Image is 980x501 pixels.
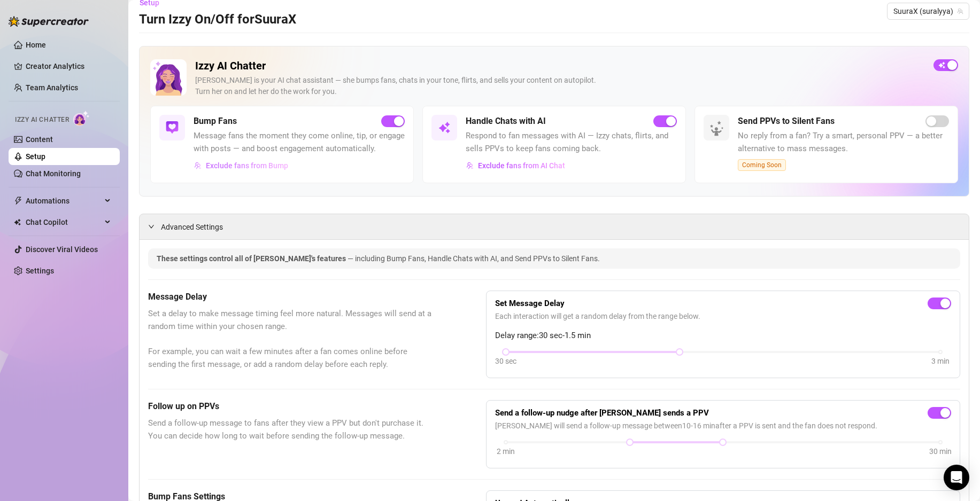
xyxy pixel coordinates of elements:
span: Coming Soon [738,159,786,171]
h5: Follow up on PPVs [148,400,433,413]
div: [PERSON_NAME] is your AI chat assistant — she bumps fans, chats in your tone, flirts, and sells y... [195,75,925,97]
h5: Send PPVs to Silent Fans [738,115,835,128]
span: Automations [26,192,102,209]
span: Chat Copilot [26,214,102,231]
img: svg%3e [466,162,474,169]
span: Exclude fans from AI Chat [478,161,565,170]
a: Home [26,41,46,49]
h5: Message Delay [148,291,433,303]
a: Chat Monitoring [26,169,81,178]
span: Respond to fan messages with AI — Izzy chats, flirts, and sells PPVs to keep fans coming back. [466,130,677,155]
span: Exclude fans from Bump [206,161,288,170]
span: Each interaction will get a random delay from the range below. [495,310,951,322]
span: Set a delay to make message timing feel more natural. Messages will send at a random time within ... [148,308,433,371]
h2: Izzy AI Chatter [195,59,925,73]
a: Discover Viral Videos [26,245,98,254]
img: silent-fans-ppv-o-N6Mmdf.svg [709,121,727,138]
strong: Set Message Delay [495,299,565,308]
img: AI Chatter [73,111,90,126]
span: thunderbolt [14,197,22,205]
div: Open Intercom Messenger [944,465,969,490]
h3: Turn Izzy On/Off for SuuraX [139,11,296,28]
span: — including Bump Fans, Handle Chats with AI, and Send PPVs to Silent Fans. [348,254,600,263]
span: No reply from a fan? Try a smart, personal PPV — a better alternative to mass messages. [738,130,949,155]
img: svg%3e [194,162,202,169]
a: Settings [26,267,54,275]
div: 2 min [497,445,515,457]
span: Delay range: 30 sec - 1.5 min [495,330,951,342]
div: 3 min [931,355,950,367]
div: 30 min [929,445,952,457]
span: expanded [148,223,155,230]
button: Exclude fans from AI Chat [466,157,566,174]
span: Message fans the moment they come online, tip, or engage with posts — and boost engagement automa... [194,130,405,155]
img: svg%3e [438,121,451,134]
h5: Bump Fans [194,115,237,128]
span: These settings control all of [PERSON_NAME]'s features [157,254,348,263]
span: [PERSON_NAME] will send a follow-up message between 10 - 16 min after a PPV is sent and the fan d... [495,420,951,432]
span: Advanced Settings [161,221,223,233]
a: Team Analytics [26,83,78,92]
img: logo-BBDzfeDw.svg [9,16,89,27]
img: svg%3e [166,121,179,134]
img: Chat Copilot [14,218,21,226]
img: Izzy AI Chatter [150,59,187,96]
a: Creator Analytics [26,58,111,75]
a: Content [26,135,53,144]
button: Exclude fans from Bump [194,157,289,174]
span: SuuraX (suralyya) [893,3,963,19]
span: Send a follow-up message to fans after they view a PPV but don't purchase it. You can decide how ... [148,417,433,442]
span: team [957,8,963,14]
strong: Send a follow-up nudge after [PERSON_NAME] sends a PPV [495,408,709,418]
h5: Handle Chats with AI [466,115,546,128]
span: Izzy AI Chatter [15,115,69,125]
div: expanded [148,221,161,232]
a: Setup [26,152,45,161]
div: 30 sec [495,355,516,367]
